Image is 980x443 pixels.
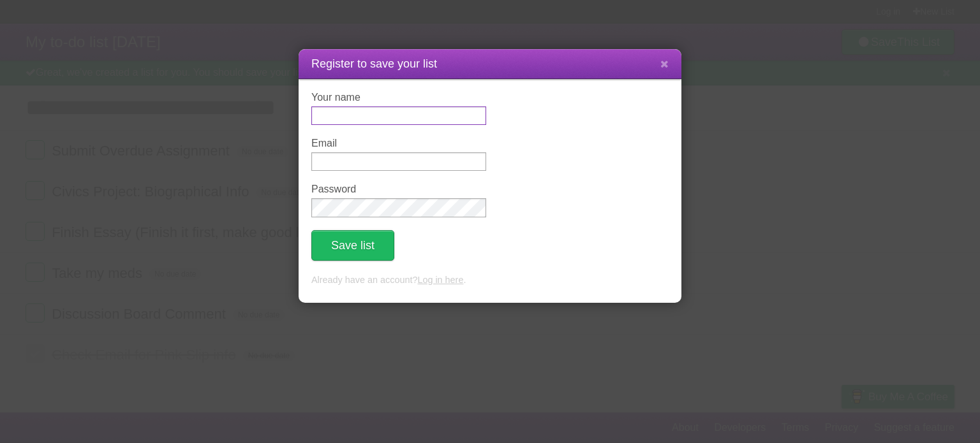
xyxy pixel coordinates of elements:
label: Password [311,184,486,195]
button: Save list [311,230,394,261]
a: Log in here [417,275,463,285]
label: Your name [311,92,486,103]
h1: Register to save your list [311,55,669,73]
p: Already have an account? . [311,273,669,287]
label: Email [311,138,486,149]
